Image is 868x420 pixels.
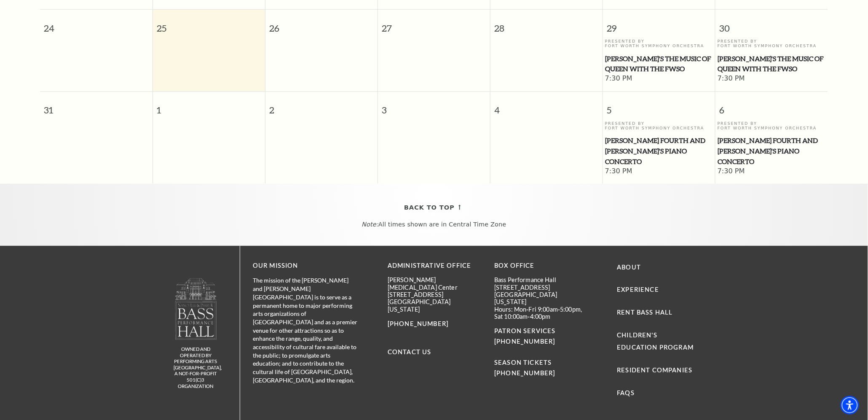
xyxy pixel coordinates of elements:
p: Hours: Mon-Fri 9:00am-5:00pm, Sat 10:00am-4:00pm [494,306,588,321]
span: [PERSON_NAME] Fourth and [PERSON_NAME]'s Piano Concerto [605,135,713,167]
p: Presented By Fort Worth Symphony Orchestra [605,39,713,48]
a: Contact Us [388,349,431,356]
a: Rent Bass Hall [617,309,673,316]
span: [PERSON_NAME]'s The Music of Queen with the FWSO [605,54,713,74]
em: Note: [362,221,378,228]
span: 30 [715,10,828,39]
p: Presented By Fort Worth Symphony Orchestra [605,121,713,131]
span: 2 [265,92,378,121]
span: 7:30 PM [605,74,713,83]
span: 1 [153,92,265,121]
span: 5 [603,92,715,121]
p: All times shown are in Central Time Zone [8,221,860,229]
span: 4 [490,92,603,121]
span: 28 [490,10,603,39]
div: Accessibility Menu [841,396,859,415]
p: Presented By Fort Worth Symphony Orchestra [718,39,826,48]
span: 31 [40,92,153,121]
a: About [617,264,641,271]
span: 29 [603,10,715,39]
span: 7:30 PM [718,74,826,83]
p: PATRON SERVICES [PHONE_NUMBER] [494,326,588,347]
span: 27 [378,10,490,39]
p: Presented By Fort Worth Symphony Orchestra [718,121,826,131]
p: [STREET_ADDRESS] [388,291,482,299]
p: OUR MISSION [253,261,358,272]
p: Administrative Office [388,261,482,272]
p: BOX OFFICE [494,261,588,272]
p: [STREET_ADDRESS] [494,284,588,291]
span: 3 [378,92,490,121]
p: The mission of the [PERSON_NAME] and [PERSON_NAME][GEOGRAPHIC_DATA] is to serve as a permanent ho... [253,277,358,385]
span: Back To Top [404,202,455,213]
span: 7:30 PM [605,167,713,176]
p: owned and operated by Performing Arts [GEOGRAPHIC_DATA], A NOT-FOR-PROFIT 501(C)3 ORGANIZATION [174,347,218,390]
p: [PERSON_NAME][MEDICAL_DATA] Center [388,277,482,291]
p: [GEOGRAPHIC_DATA][US_STATE] [494,291,588,306]
span: [PERSON_NAME] Fourth and [PERSON_NAME]'s Piano Concerto [718,135,825,167]
span: 24 [40,10,153,39]
a: FAQs [617,390,635,397]
span: 25 [153,10,265,39]
span: 7:30 PM [718,167,826,176]
p: [GEOGRAPHIC_DATA][US_STATE] [388,299,482,313]
p: SEASON TICKETS [PHONE_NUMBER] [494,347,588,379]
span: [PERSON_NAME]'s The Music of Queen with the FWSO [718,54,825,74]
p: [PHONE_NUMBER] [388,319,482,330]
span: 6 [715,92,828,121]
a: Children's Education Program [617,332,694,351]
p: Bass Performance Hall [494,277,588,284]
a: Resident Companies [617,367,693,374]
img: owned and operated by Performing Arts Fort Worth, A NOT-FOR-PROFIT 501(C)3 ORGANIZATION [174,278,217,340]
span: 26 [265,10,378,39]
a: Experience [617,286,659,293]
